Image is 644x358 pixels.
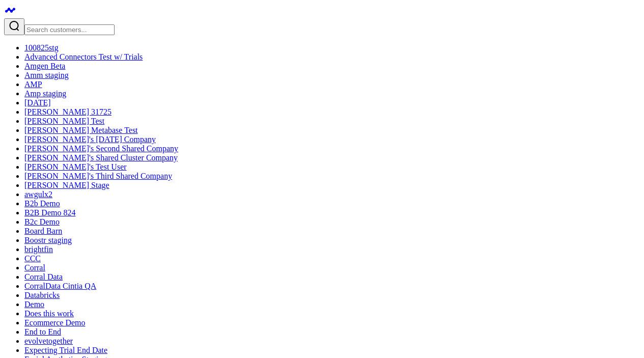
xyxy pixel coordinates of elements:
[24,162,127,171] a: [PERSON_NAME]'s Test User
[24,309,74,318] a: Does this work
[24,52,143,61] a: Advanced Connectors Test w/ Trials
[24,80,42,89] a: AMP
[24,245,53,254] a: brightfin
[24,107,111,116] a: [PERSON_NAME] 31725
[24,117,104,125] a: [PERSON_NAME] Test
[24,89,66,98] a: Amp staging
[24,24,115,35] input: Search customers input
[24,318,86,327] a: Ecommerce Demo
[24,263,45,272] a: Corral
[24,98,51,107] a: [DATE]
[24,199,60,208] a: B2b Demo
[24,126,138,134] a: [PERSON_NAME] Metabase Test
[24,181,109,189] a: [PERSON_NAME] Stage
[24,135,156,144] a: [PERSON_NAME]'s [DATE] Company
[24,217,60,226] a: B2c Demo
[24,291,60,299] a: Databricks
[24,300,44,309] a: Demo
[24,190,52,199] a: awgulx2
[24,337,73,345] a: evolvetogether
[24,62,65,70] a: Amgen Beta
[24,144,178,153] a: [PERSON_NAME]'s Second Shared Company
[24,254,41,263] a: CCC
[24,282,96,290] a: CorralData Cintia QA
[24,153,178,162] a: [PERSON_NAME]'s Shared Cluster Company
[24,71,69,79] a: Amm staging
[24,327,61,336] a: End to End
[4,18,24,35] button: Search customers button
[24,346,107,354] a: Expecting Trial End Date
[24,236,72,244] a: Boostr staging
[24,227,62,235] a: Board Barn
[24,43,59,52] a: 100825stg
[24,272,63,281] a: Corral Data
[24,172,172,180] a: [PERSON_NAME]'s Third Shared Company
[24,208,75,217] a: B2B Demo 824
